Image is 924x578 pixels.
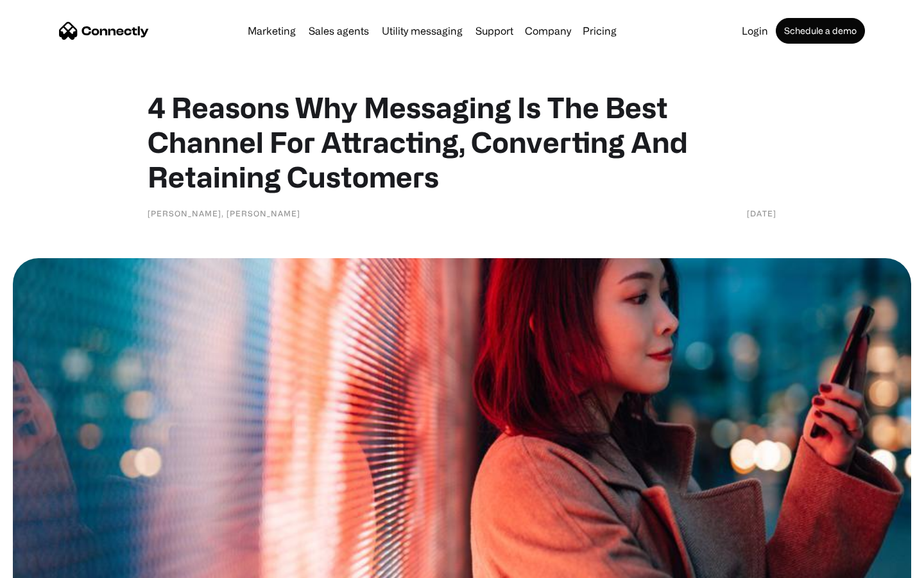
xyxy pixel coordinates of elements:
a: Pricing [577,26,622,36]
div: [DATE] [747,207,776,220]
h1: 4 Reasons Why Messaging Is The Best Channel For Attracting, Converting And Retaining Customers [148,90,776,194]
a: Schedule a demo [776,18,865,44]
a: Sales agents [304,26,374,36]
a: Marketing [243,26,301,36]
a: Utility messaging [377,26,468,36]
a: Login [737,26,773,36]
a: Support [470,26,518,36]
div: Company [525,22,571,40]
aside: Language selected: English [13,556,77,574]
ul: Language list [26,556,77,574]
div: [PERSON_NAME], [PERSON_NAME] [148,207,300,220]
